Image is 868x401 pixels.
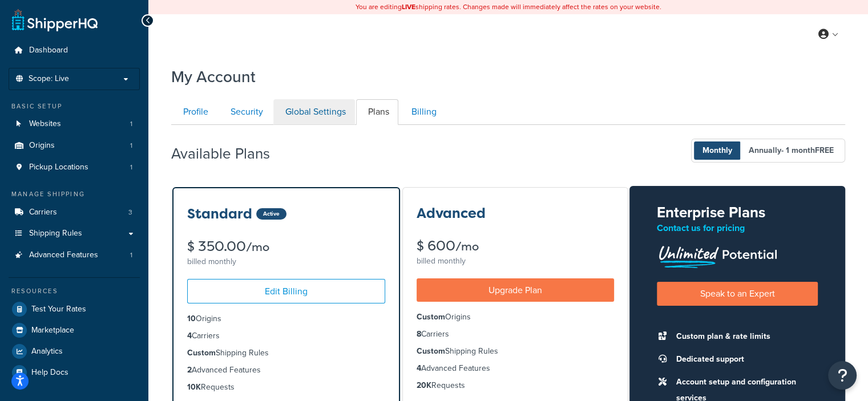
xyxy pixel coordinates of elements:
span: Monthly [694,141,741,160]
b: LIVE [402,2,415,12]
a: Dashboard [9,40,140,61]
span: 3 [128,208,132,217]
span: Websites [29,119,61,129]
div: $ 600 [417,239,615,253]
a: Speak to an Expert [657,282,818,305]
a: Websites 1 [9,114,140,135]
h2: Available Plans [171,145,287,162]
h3: Standard [187,206,252,221]
strong: 8 [417,328,421,340]
div: billed monthly [417,253,615,269]
span: Carriers [29,208,57,217]
li: Advanced Features [187,364,385,376]
div: billed monthly [187,254,385,270]
a: Carriers 3 [9,202,140,223]
a: Security [219,99,272,125]
div: $ 350.00 [187,240,385,254]
a: ShipperHQ Home [12,9,98,31]
span: 1 [130,250,132,260]
p: Contact us for pricing [657,220,818,236]
small: /mo [455,238,479,254]
strong: 10 [187,313,196,325]
small: /mo [246,239,269,255]
strong: 2 [187,364,192,376]
strong: Custom [417,311,445,323]
strong: 4 [417,362,421,374]
span: Advanced Features [29,250,98,260]
li: Requests [417,379,615,392]
span: Scope: Live [29,74,69,84]
a: Help Docs [9,362,140,383]
li: Carriers [187,330,385,342]
li: Carriers [9,202,140,223]
li: Advanced Features [9,245,140,266]
h1: My Account [171,66,256,88]
strong: 20K [417,379,431,391]
li: Requests [187,381,385,394]
li: Shipping Rules [187,347,385,359]
a: Plans [356,99,398,125]
li: Shipping Rules [417,345,615,358]
li: Pickup Locations [9,157,140,178]
li: Carriers [417,328,615,341]
span: Pickup Locations [29,163,88,172]
h2: Enterprise Plans [657,204,818,221]
li: Advanced Features [417,362,615,375]
span: 1 [130,119,132,129]
strong: Custom [417,345,445,357]
strong: Custom [187,347,216,359]
div: Manage Shipping [9,189,140,199]
span: Test Your Rates [31,305,86,314]
span: Help Docs [31,368,68,378]
button: Open Resource Center [828,361,857,390]
li: Dedicated support [671,351,818,367]
li: Origins [187,313,385,325]
span: Shipping Rules [29,229,82,238]
span: 1 [130,163,132,172]
strong: 4 [187,330,192,342]
a: Test Your Rates [9,299,140,319]
a: Advanced Features 1 [9,245,140,266]
span: - 1 month [781,144,834,156]
span: Analytics [31,347,63,357]
strong: 10K [187,381,201,393]
a: Profile [171,99,217,125]
a: Marketplace [9,320,140,341]
span: Annually [740,141,842,160]
img: Unlimited Potential [657,242,778,268]
span: Dashboard [29,46,68,55]
li: Custom plan & rate limits [671,329,818,345]
a: Analytics [9,341,140,362]
h3: Advanced [417,206,486,221]
a: Edit Billing [187,279,385,303]
button: Monthly Annually- 1 monthFREE [691,139,845,163]
a: Global Settings [273,99,355,125]
b: FREE [815,144,834,156]
a: Shipping Rules [9,223,140,244]
a: Upgrade Plan [417,278,615,302]
li: Websites [9,114,140,135]
span: Origins [29,141,55,151]
li: Origins [9,135,140,156]
span: 1 [130,141,132,151]
a: Billing [399,99,446,125]
div: Resources [9,286,140,296]
li: Origins [417,311,615,323]
a: Pickup Locations 1 [9,157,140,178]
a: Origins 1 [9,135,140,156]
span: Marketplace [31,326,74,335]
div: Basic Setup [9,102,140,111]
div: Active [256,208,286,220]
